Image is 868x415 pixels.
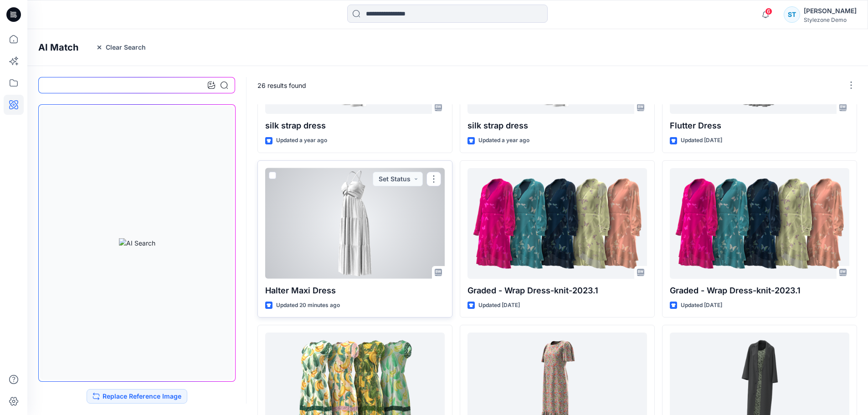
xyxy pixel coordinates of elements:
p: Updated [DATE] [681,301,722,310]
p: silk strap dress [265,119,445,132]
p: silk strap dress [467,119,647,132]
p: Updated a year ago [478,136,529,145]
a: Halter Maxi Dress [265,168,445,279]
p: Updated [DATE] [681,136,722,145]
a: Graded - Wrap Dress-knit-2023.1 [670,168,849,279]
p: Updated [DATE] [478,301,520,310]
div: Stylezone Demo [804,16,857,23]
p: 26 results found [257,81,306,90]
p: Updated 20 minutes ago [276,301,340,310]
div: ST [784,6,800,23]
p: Graded - Wrap Dress-knit-2023.1 [670,284,849,297]
p: Graded - Wrap Dress-knit-2023.1 [467,284,647,297]
p: Halter Maxi Dress [265,284,445,297]
p: Flutter Dress [670,119,849,132]
button: Replace Reference Image [87,389,187,404]
img: AI Search [119,238,155,248]
div: [PERSON_NAME] [804,5,857,16]
a: Graded - Wrap Dress-knit-2023.1 [467,168,647,279]
p: Updated a year ago [276,136,327,145]
button: Clear Search [90,40,152,55]
span: 6 [765,8,772,15]
h4: AI Match [38,42,78,53]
